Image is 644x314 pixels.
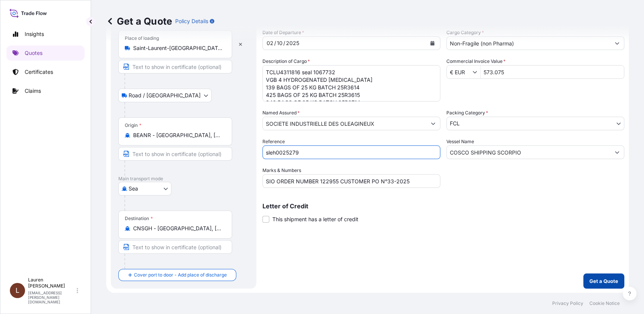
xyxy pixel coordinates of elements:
[133,225,223,232] input: Destination
[446,117,624,130] button: FCL
[262,58,310,65] label: Description of Cargo
[481,65,624,79] input: Type amount
[25,49,42,57] p: Quotes
[125,216,153,222] div: Destination
[262,203,624,209] p: Letter of Credit
[25,87,41,95] p: Claims
[125,122,141,128] div: Origin
[106,15,172,27] p: Get a Quote
[552,300,583,306] a: Privacy Policy
[6,27,85,42] a: Insights
[16,287,19,294] span: L
[263,117,426,130] input: Full name
[283,39,285,48] div: /
[446,109,488,117] span: Packing Category
[583,273,624,289] button: Get a Quote
[6,45,85,61] a: Quotes
[118,89,212,102] button: Select transport
[426,37,438,49] button: Calendar
[262,145,440,159] input: Your internal reference
[447,65,473,79] input: Commercial Invoice Value
[25,30,44,38] p: Insights
[589,277,618,285] p: Get a Quote
[274,39,276,48] div: /
[129,185,138,192] span: Sea
[446,138,474,145] label: Vessel Name
[262,65,440,102] textarea: TCLU4344790 SEAL 1067724 VGB 4 HYDROGENATED [MEDICAL_DATA] 71 BAGS OF 25 KG BATCH 25R3505 412 BAG...
[262,138,285,145] label: Reference
[272,216,358,223] span: This shipment has a letter of credit
[447,145,610,159] input: Type to search vessel name or IMO
[118,269,236,281] button: Cover port to door - Add place of discharge
[25,68,53,76] p: Certificates
[118,240,232,254] input: Text to appear on certificate
[589,300,620,306] a: Cookie Notice
[473,68,480,76] button: Show suggestions
[262,174,440,188] input: Number1, number2,...
[118,147,232,161] input: Text to appear on certificate
[610,36,624,50] button: Show suggestions
[426,117,440,130] button: Show suggestions
[118,182,171,195] button: Select transport
[6,64,85,80] a: Certificates
[6,83,85,98] a: Claims
[262,109,300,117] label: Named Assured
[285,39,300,48] div: year,
[118,176,249,182] p: Main transport mode
[28,291,75,304] p: [EMAIL_ADDRESS][PERSON_NAME][DOMAIN_NAME]
[447,36,610,50] input: Select a commodity type
[129,92,201,99] span: Road / [GEOGRAPHIC_DATA]
[450,120,460,127] span: FCL
[610,145,624,159] button: Show suggestions
[28,277,75,289] p: Lauren [PERSON_NAME]
[266,39,274,48] div: day,
[133,131,223,139] input: Origin
[276,39,283,48] div: month,
[134,271,227,279] span: Cover port to door - Add place of discharge
[446,58,506,65] label: Commercial Invoice Value
[175,17,208,25] p: Policy Details
[133,44,223,52] input: Place of loading
[118,60,232,73] input: Text to appear on certificate
[262,167,301,174] label: Marks & Numbers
